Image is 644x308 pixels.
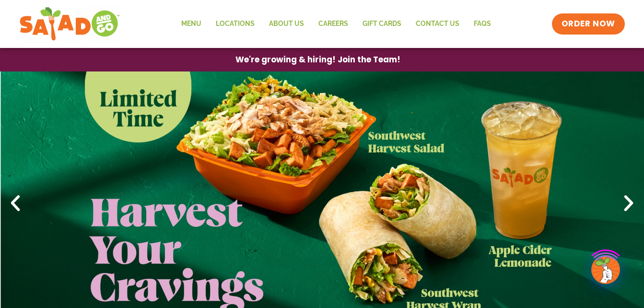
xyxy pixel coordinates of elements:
[562,18,615,30] span: ORDER NOW
[235,56,400,64] span: We're growing & hiring! Join the Team!
[409,13,467,35] a: Contact Us
[618,193,639,214] div: Next slide
[311,13,355,35] a: Careers
[209,13,262,35] a: Locations
[467,13,498,35] a: FAQs
[174,13,498,35] nav: Menu
[174,13,209,35] a: Menu
[552,13,625,35] a: ORDER NOW
[262,13,311,35] a: About Us
[5,193,26,214] div: Previous slide
[221,48,415,71] a: We're growing & hiring! Join the Team!
[355,13,409,35] a: GIFT CARDS
[19,5,120,43] img: new-SAG-logo-768×292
